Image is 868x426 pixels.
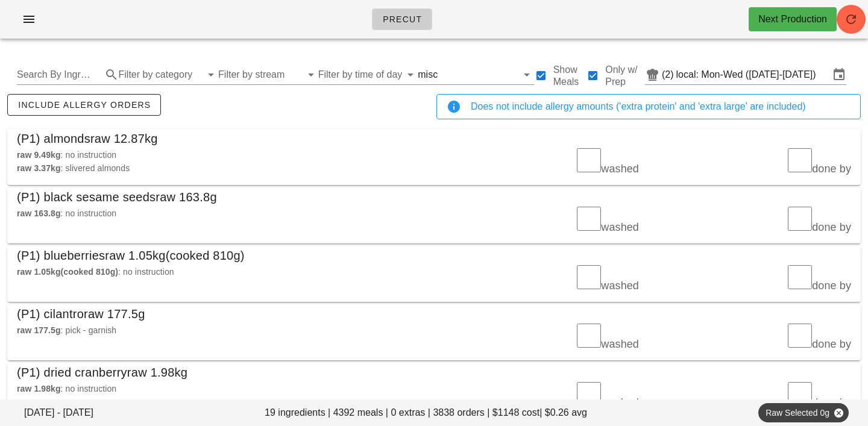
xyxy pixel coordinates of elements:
[17,148,427,161] div: : no instruction
[17,100,151,110] span: include allergy orders
[61,267,118,277] span: (cooked 810g)
[382,14,422,24] span: Precut
[90,132,158,145] span: raw 12.87kg
[17,304,145,324] div: (P1) cilantro
[84,307,145,321] span: raw 177.5g
[7,94,161,116] button: include allergy orders
[17,163,61,173] span: raw 3.37kg
[758,12,827,27] div: Next Production
[156,190,216,204] span: raw 163.8g
[646,316,858,358] div: done by
[646,258,858,299] div: done by
[605,64,640,88] label: Only w/ Prep
[318,65,418,84] div: Filter by time of day
[17,187,217,207] div: (P1) black sesame seeds
[17,382,427,395] div: : no instruction
[833,407,844,418] button: Close
[166,249,245,262] span: (cooked 810g)
[471,99,851,114] div: Does not include allergy amounts ('extra protein' and 'extra large' are included)
[646,141,858,183] div: done by
[646,199,858,241] div: done by
[17,363,187,382] div: (P1) dried cranberry
[766,403,841,422] span: Raw Selected 0g
[17,161,427,175] div: : slivered almonds
[105,249,165,262] span: raw 1.05kg
[434,316,646,358] div: washed
[17,207,427,220] div: : no instruction
[17,129,158,148] div: (P1) almonds
[418,69,438,80] div: misc
[434,258,646,299] div: washed
[539,406,587,420] span: | $0.26 avg
[372,8,432,30] a: Precut
[662,69,676,81] div: (2)
[434,199,646,241] div: washed
[17,150,61,160] span: raw 9.49kg
[17,267,61,277] span: raw 1.05kg
[127,366,187,379] span: raw 1.98kg
[17,325,61,335] span: raw 177.5g
[17,208,61,218] span: raw 163.8g
[218,65,318,84] div: Filter by stream
[17,265,427,278] div: : no instruction
[434,375,646,416] div: washed
[646,375,858,416] div: done by
[553,64,587,88] label: Show Meals
[119,65,219,84] div: Filter by category
[418,65,533,84] div: misc
[17,384,61,393] span: raw 1.98kg
[17,246,245,265] div: (P1) blueberries
[17,324,427,337] div: : pick - garnish
[434,141,646,183] div: washed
